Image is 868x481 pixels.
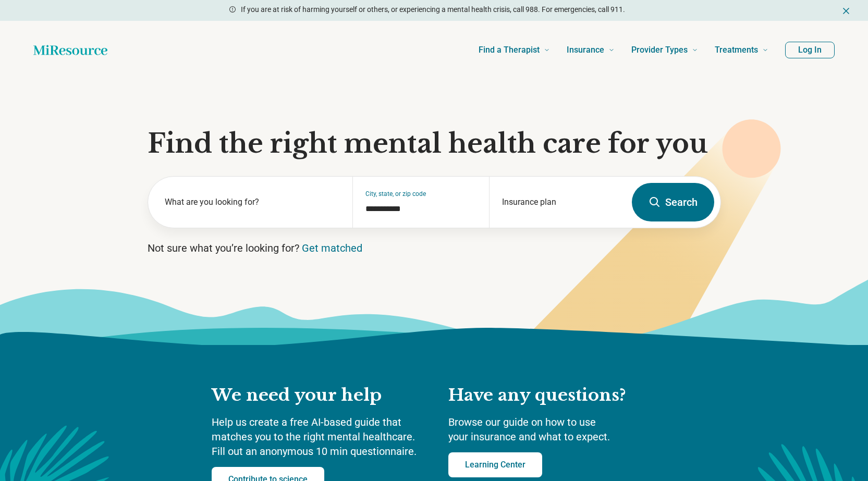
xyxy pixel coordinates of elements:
a: Find a Therapist [479,29,550,71]
a: Treatments [715,29,768,71]
span: Find a Therapist [479,43,540,57]
button: Dismiss [841,4,851,17]
label: What are you looking for? [165,196,340,208]
p: If you are at risk of harming yourself or others, or experiencing a mental health crisis, call 98... [241,4,625,15]
a: Home page [33,40,107,60]
p: Help us create a free AI-based guide that matches you to the right mental healthcare. Fill out an... [212,415,427,459]
a: Get matched [302,242,362,254]
h2: Have any questions? [448,385,657,406]
a: Insurance [567,29,615,71]
button: Search [632,183,714,221]
h1: Find the right mental health care for you [148,128,721,159]
span: Insurance [567,43,604,57]
a: Provider Types [631,29,698,71]
span: Treatments [715,43,758,57]
p: Browse our guide on how to use your insurance and what to expect. [448,415,657,444]
button: Log In [785,42,835,58]
h2: We need your help [212,385,427,406]
p: Not sure what you’re looking for? [148,241,721,255]
a: Learning Center [448,452,542,477]
span: Provider Types [631,43,688,57]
